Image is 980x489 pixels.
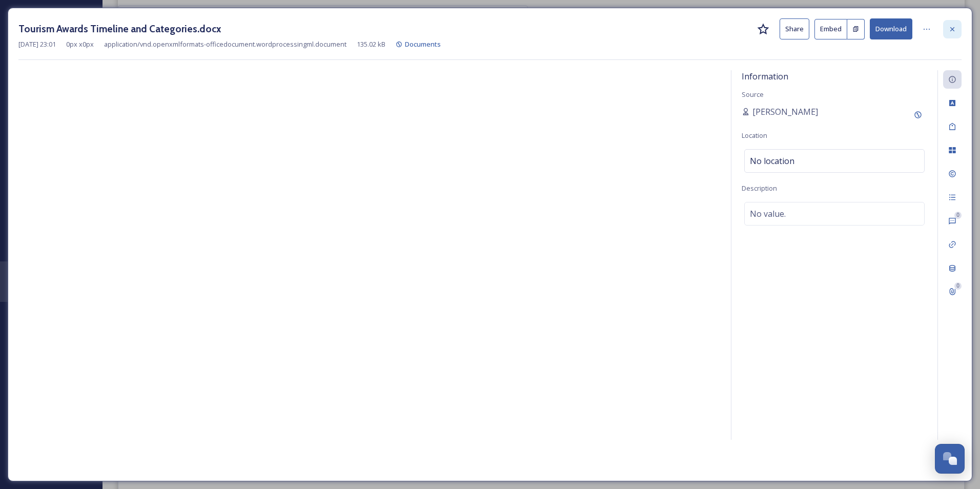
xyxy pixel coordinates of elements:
[18,39,56,49] span: [DATE] 23:01
[742,131,767,140] span: Location
[66,39,94,49] span: 0 px x 0 px
[742,90,764,99] span: Source
[935,444,965,474] button: Open Chat
[750,155,794,167] span: No location
[870,18,912,39] button: Download
[752,106,818,118] span: [PERSON_NAME]
[18,22,221,36] h3: Tourism Awards Timeline and Categories.docx
[814,19,847,39] button: Embed
[405,39,441,49] span: Documents
[780,18,809,39] button: Share
[954,212,962,219] div: 0
[954,282,962,290] div: 0
[750,208,786,220] span: No value.
[742,184,777,193] span: Description
[357,39,385,49] span: 135.02 kB
[104,39,346,49] span: application/vnd.openxmlformats-officedocument.wordprocessingml.document
[18,70,721,471] iframe: msdoc-iframe
[742,71,788,82] span: Information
